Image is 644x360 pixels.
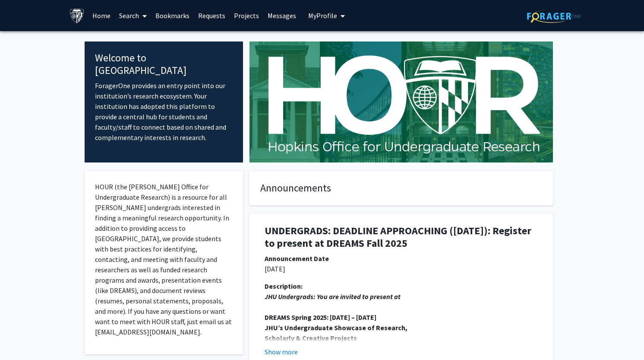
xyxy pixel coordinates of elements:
img: ForagerOne Logo [527,10,581,23]
a: Messages [263,0,300,31]
strong: DREAMS Spring 2025: [DATE] – [DATE] [265,313,376,322]
a: Search [115,0,151,31]
h1: UNDERGRADS: DEADLINE APPROACHING ([DATE]): Register to present at DREAMS Fall 2025 [265,225,538,250]
a: Bookmarks [151,0,194,31]
h4: Welcome to [GEOGRAPHIC_DATA] [95,52,233,77]
strong: Scholarly & Creative Projects [265,334,357,342]
p: ForagerOne provides an entry point into our institution’s research ecosystem. Your institution ha... [95,80,233,143]
a: Projects [230,0,263,31]
a: Home [88,0,115,31]
strong: JHU’s Undergraduate Showcase of Research, [265,323,407,332]
div: Announcement Date [265,253,538,264]
span: My Profile [308,11,337,20]
img: Cover Image [249,41,553,162]
em: JHU Undergrads: You are invited to present at [265,292,401,301]
img: Johns Hopkins University Logo [69,8,85,23]
button: Show more [265,347,298,357]
p: HOUR (the [PERSON_NAME] Office for Undergraduate Research) is a resource for all [PERSON_NAME] un... [95,182,233,337]
div: Description: [265,281,538,291]
iframe: Chat [6,321,37,354]
a: Requests [194,0,230,31]
h4: Announcements [260,182,542,194]
p: [DATE] [265,264,538,274]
